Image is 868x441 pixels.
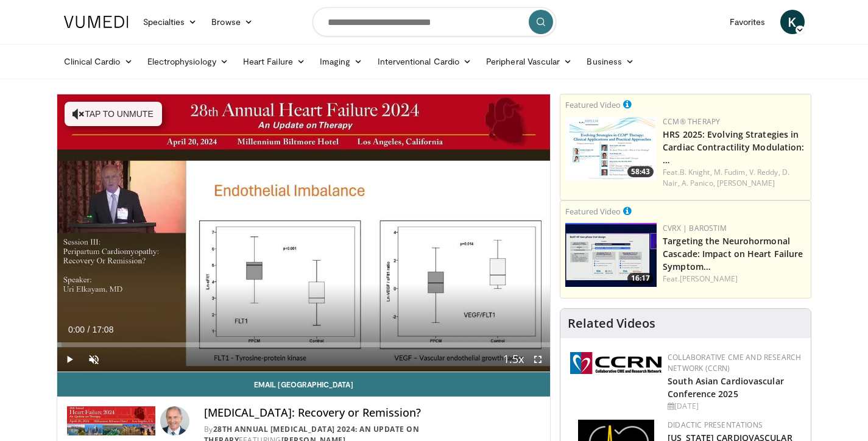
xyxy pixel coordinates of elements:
[663,167,806,189] div: Feat.
[627,166,654,177] span: 58:43
[88,325,90,334] span: /
[370,49,479,74] a: Interventional Cardio
[565,223,657,287] img: f3314642-f119-4bcb-83d2-db4b1a91d31e.150x105_q85_crop-smart_upscale.jpg
[717,178,775,188] a: [PERSON_NAME]
[565,223,657,287] a: 16:17
[663,235,803,272] a: Targeting the Neurohormonal Cascade: Impact on Heart Failure Symptom…
[579,49,641,74] a: Business
[57,342,551,347] div: Progress Bar
[236,49,312,74] a: Heart Failure
[140,49,236,74] a: Electrophysiology
[663,116,720,127] a: CCM® Therapy
[312,7,556,37] input: Search topics, interventions
[680,167,712,177] a: B. Knight,
[627,273,654,284] span: 16:17
[565,206,621,217] small: Featured Video
[136,10,205,34] a: Specialties
[57,94,551,372] video-js: Video Player
[668,352,801,373] a: Collaborative CME and Research Network (CCRN)
[312,49,370,74] a: Imaging
[565,99,621,110] small: Featured Video
[526,347,550,372] button: Fullscreen
[749,167,780,177] a: V. Reddy,
[722,10,773,34] a: Favorites
[663,273,806,284] div: Feat.
[565,116,657,180] a: 58:43
[680,273,738,284] a: [PERSON_NAME]
[57,372,551,397] a: Email [GEOGRAPHIC_DATA]
[568,316,655,331] h4: Related Videos
[682,178,715,188] a: A. Panico,
[64,16,129,28] img: VuMedi Logo
[67,406,155,436] img: 28th Annual Heart Failure 2024: An Update on Therapy
[68,325,85,334] span: 0:00
[160,406,189,436] img: Avatar
[501,347,526,372] button: Playback Rate
[663,223,727,233] a: CVRx | Barostim
[663,129,804,166] a: HRS 2025: Evolving Strategies in Cardiac Contractility Modulation: …
[714,167,747,177] a: M. Fudim,
[668,375,784,400] a: South Asian Cardiovascular Conference 2025
[57,49,140,74] a: Clinical Cardio
[570,352,662,374] img: a04ee3ba-8487-4636-b0fb-5e8d268f3737.png.150x105_q85_autocrop_double_scale_upscale_version-0.2.png
[663,167,789,188] a: D. Nair,
[780,10,805,34] a: K
[82,347,106,372] button: Unmute
[668,420,801,431] div: Didactic Presentations
[204,10,260,34] a: Browse
[479,49,579,74] a: Peripheral Vascular
[668,401,801,412] div: [DATE]
[204,406,540,420] h4: [MEDICAL_DATA]: Recovery or Remission?
[565,116,657,180] img: 3f694bbe-f46e-4e2a-ab7b-fff0935bbb6c.150x105_q85_crop-smart_upscale.jpg
[57,347,82,372] button: Play
[92,325,113,334] span: 17:08
[65,102,162,126] button: Tap to unmute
